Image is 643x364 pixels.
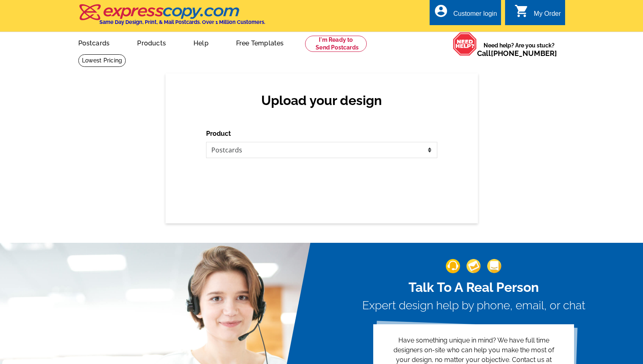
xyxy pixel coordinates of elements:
[491,49,557,58] a: [PHONE_NUMBER]
[446,259,460,273] img: support-img-1.png
[453,32,477,56] img: help
[124,33,179,52] a: Products
[223,33,297,52] a: Free Templates
[181,33,222,52] a: Help
[477,49,557,58] span: Call
[434,4,448,18] i: account_circle
[362,299,585,313] h3: Expert design help by phone, email, or chat
[214,93,429,108] h2: Upload your design
[99,19,265,25] h4: Same Day Design, Print, & Mail Postcards. Over 1 Million Customers.
[487,259,501,273] img: support-img-3_1.png
[206,129,231,139] label: Product
[453,10,497,21] div: Customer login
[534,10,561,21] div: My Order
[514,4,529,18] i: shopping_cart
[65,33,123,52] a: Postcards
[362,280,585,295] h2: Talk To A Real Person
[467,259,481,273] img: support-img-2.png
[477,41,561,58] span: Need help? Are you stuck?
[78,10,265,25] a: Same Day Design, Print, & Mail Postcards. Over 1 Million Customers.
[434,9,497,19] a: account_circle Customer login
[514,9,561,19] a: shopping_cart My Order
